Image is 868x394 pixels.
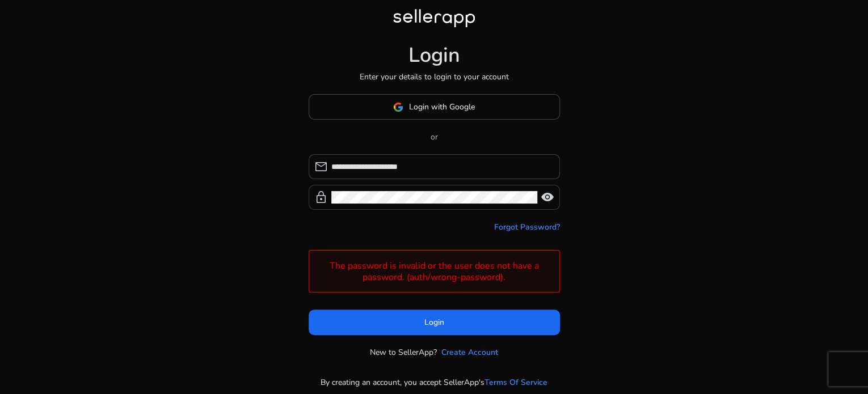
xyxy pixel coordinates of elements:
[541,190,554,204] span: visibility
[360,71,509,83] p: Enter your details to login to your account
[314,190,328,204] span: lock
[484,376,547,388] a: Terms Of Service
[441,346,498,358] a: Create Account
[370,346,437,358] p: New to SellerApp?
[309,131,560,143] p: or
[409,101,475,113] span: Login with Google
[494,221,560,233] a: Forgot Password?
[424,316,444,328] span: Login
[393,102,403,112] img: google-logo.svg
[314,160,328,173] span: mail
[309,94,560,120] button: Login with Google
[315,261,554,282] h4: The password is invalid or the user does not have a password. (auth/wrong-password).
[309,310,560,335] button: Login
[408,43,460,67] h1: Login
